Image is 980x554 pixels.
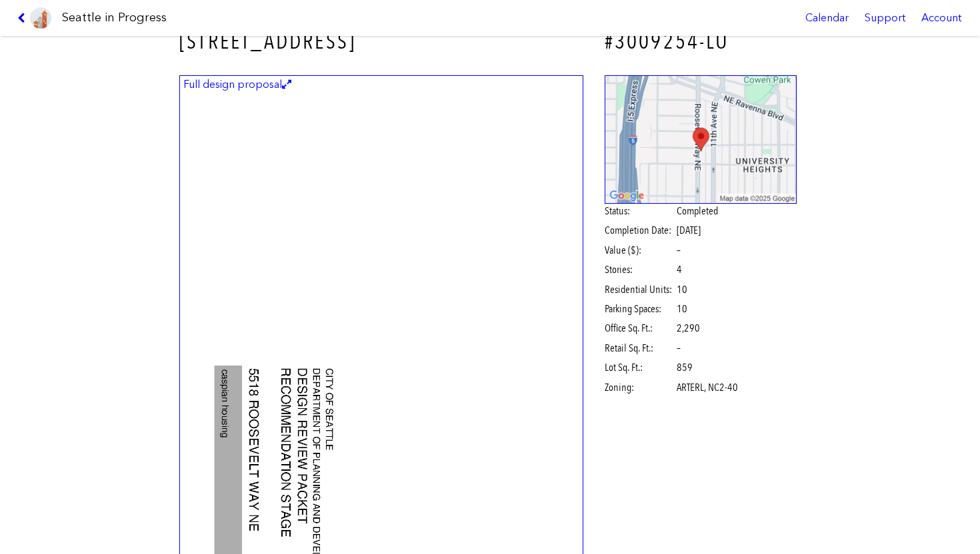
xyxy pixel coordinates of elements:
span: 10 [677,302,687,316]
span: Value ($): [605,243,675,258]
span: – [677,341,681,356]
span: 4 [677,262,682,277]
span: Zoning: [605,380,675,395]
span: ARTERL, NC2-40 [677,380,738,395]
span: Completion Date: [605,223,675,238]
span: Parking Spaces: [605,302,675,316]
span: [DATE] [677,224,701,236]
span: – [677,243,681,258]
span: Completed [677,204,718,218]
span: Lot Sq. Ft.: [605,360,675,375]
span: Status: [605,204,675,218]
img: favicon-96x96.png [30,7,51,29]
h3: [STREET_ADDRESS] [179,27,583,57]
h1: Seattle in Progress [62,9,167,26]
h4: #3009254-LU [605,27,797,57]
figcaption: Full design proposal [181,77,293,92]
span: Stories: [605,262,675,277]
span: Retail Sq. Ft.: [605,341,675,356]
span: Office Sq. Ft.: [605,321,675,336]
span: Residential Units: [605,282,675,297]
span: 2,290 [677,321,700,336]
span: 859 [677,360,693,375]
img: staticmap [605,75,797,204]
span: 10 [677,282,687,297]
